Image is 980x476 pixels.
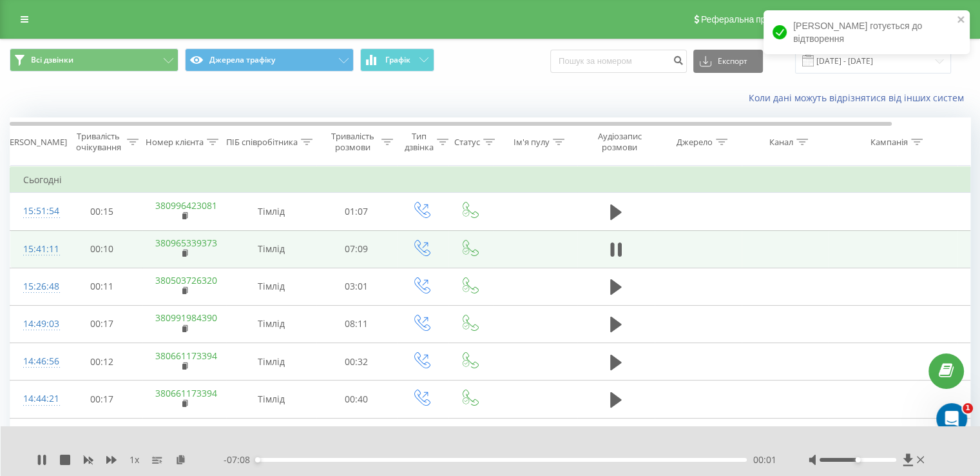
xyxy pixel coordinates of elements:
div: Тривалість розмови [327,131,378,153]
span: Графік [385,55,410,64]
div: [PERSON_NAME] [2,137,67,148]
div: Ім'я пулу [514,137,550,148]
button: close [957,14,966,26]
td: 03:01 [316,268,397,305]
td: Тімлід [226,193,316,230]
a: 380661173394 [155,350,217,362]
td: 00:17 [62,381,142,418]
td: 00:28 [316,418,397,455]
div: 15:26:48 [23,274,49,299]
button: Графік [360,48,434,72]
div: Статус [454,137,480,148]
span: 1 x [130,453,139,466]
div: Accessibility label [255,457,260,462]
td: 08:11 [316,305,397,342]
button: Джерела трафіку [185,48,354,72]
div: Тип дзвінка [405,131,434,153]
div: 14:44:21 [23,386,49,412]
td: 00:20 [62,418,142,455]
td: 00:17 [62,305,142,342]
td: 00:15 [62,193,142,230]
td: Тімлід [226,343,316,381]
span: 00:01 [753,453,776,466]
div: 14:39:27 [23,424,49,450]
a: 380502549500 [155,424,217,437]
td: Тімлід [226,230,316,268]
div: Канал [769,137,793,148]
div: Номер клієнта [146,137,204,148]
div: 15:41:11 [23,237,49,262]
div: ПІБ співробітника [226,137,298,148]
span: Всі дзвінки [31,55,73,65]
td: 01:07 [316,193,397,230]
td: 00:11 [62,268,142,305]
td: Тімлід [226,381,316,418]
td: Тімлід [226,268,316,305]
td: 00:12 [62,343,142,381]
td: Тімлід [226,305,316,342]
div: 14:46:56 [23,349,49,374]
div: Кампанія [870,137,908,148]
iframe: Intercom live chat [936,403,967,434]
a: 380991984390 [155,312,217,324]
input: Пошук за номером [550,50,687,73]
button: Експорт [693,50,763,73]
div: 15:51:54 [23,199,49,224]
td: 00:32 [316,343,397,381]
div: Тривалість очікування [73,131,124,153]
div: Accessibility label [855,457,860,462]
button: Всі дзвінки [10,48,178,72]
a: Коли дані можуть відрізнятися вiд інших систем [749,92,970,104]
td: Тімлід [226,418,316,455]
a: 380996423081 [155,199,217,212]
span: Реферальна програма [701,14,796,25]
div: Джерело [677,137,713,148]
span: - 07:08 [224,453,256,466]
a: 380965339373 [155,237,217,249]
div: [PERSON_NAME] готується до відтворення [764,10,970,54]
span: 1 [963,403,973,413]
a: 380503726320 [155,274,217,286]
a: 380661173394 [155,387,217,399]
td: 00:10 [62,230,142,268]
td: 07:09 [316,230,397,268]
div: 14:49:03 [23,312,49,337]
div: Аудіозапис розмови [588,131,651,153]
td: 00:40 [316,381,397,418]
